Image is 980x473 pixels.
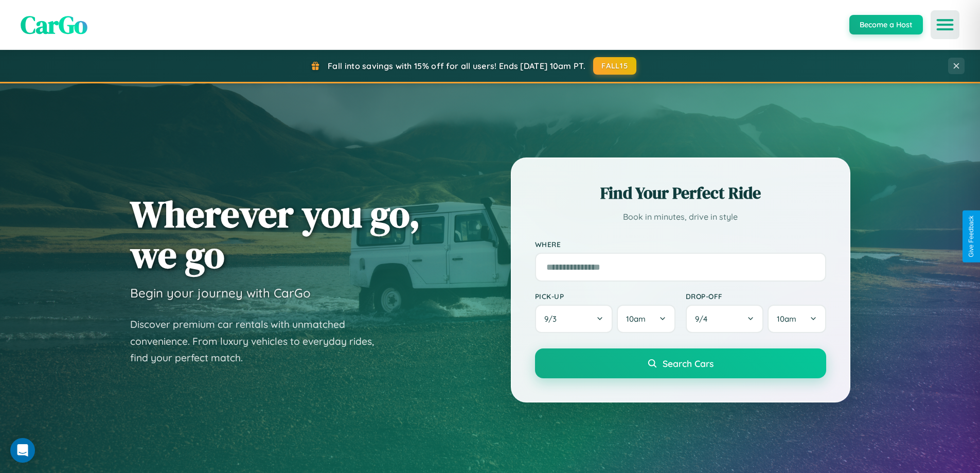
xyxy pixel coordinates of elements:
label: Drop-off [686,292,826,301]
button: 9/4 [686,305,764,333]
p: Book in minutes, drive in style [535,209,826,224]
span: 9 / 4 [695,314,712,324]
span: 10am [777,314,796,324]
h2: Find Your Perfect Ride [535,182,826,204]
h1: Wherever you go, we go [130,194,420,275]
div: Give Feedback [968,216,975,257]
span: Fall into savings with 15% off for all users! Ends [DATE] 10am PT. [328,61,585,71]
p: Discover premium car rentals with unmatched convenience. From luxury vehicles to everyday rides, ... [130,316,387,366]
label: Where [535,240,826,249]
button: FALL15 [593,57,636,75]
h3: Begin your journey with CarGo [130,285,311,301]
button: Become a Host [849,15,923,34]
span: CarGo [21,8,87,42]
button: 9/3 [535,305,613,333]
div: Open Intercom Messenger [10,438,35,463]
label: Pick-up [535,292,675,301]
button: Search Cars [535,348,826,378]
span: Search Cars [663,358,714,369]
button: 10am [617,305,675,333]
button: Open menu [931,10,959,39]
button: 10am [768,305,826,333]
span: 9 / 3 [544,314,562,324]
span: 10am [626,314,646,324]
